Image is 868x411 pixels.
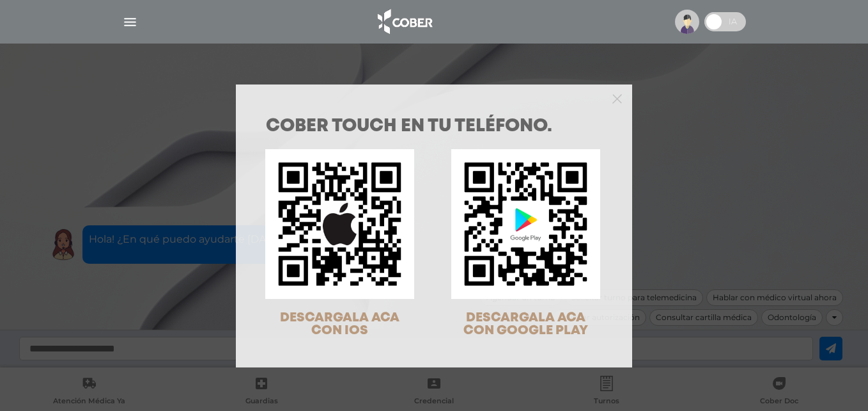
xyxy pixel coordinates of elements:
[265,149,414,298] img: qr-code
[463,312,588,337] span: DESCARGALA ACA CON GOOGLE PLAY
[280,312,399,337] span: DESCARGALA ACA CON IOS
[266,118,602,136] h1: COBER TOUCH en tu teléfono.
[451,149,600,298] img: qr-code
[612,92,622,104] button: Close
